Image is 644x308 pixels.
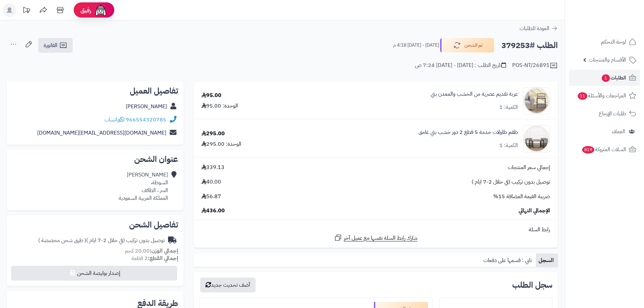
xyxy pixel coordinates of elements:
[472,178,550,186] span: توصيل بدون تركيب (في خلال 2-7 ايام )
[12,221,178,229] h2: تفاصيل الشحن
[520,24,549,32] span: العودة للطلبات
[431,90,518,98] a: عربة تقديم عصرية من الخشب والمعدن بني
[519,207,550,215] span: الإجمالي النهائي
[38,236,86,244] span: ( طرق شحن مخصصة )
[201,130,225,138] div: 295.00
[44,41,57,49] span: الفاتورة
[334,234,418,242] a: شارك رابط السلة نفسها مع عميل آخر
[569,123,640,140] a: العملاء
[12,87,178,95] h2: تفاصيل العميل
[577,91,626,100] span: المراجعات والأسئلة
[589,55,626,65] span: الأقسام والمنتجات
[612,127,625,136] span: العملاء
[493,193,550,200] span: ضريبة القيمة المضافة 15%
[415,62,506,69] div: تاريخ الطلب : [DATE] - [DATE] 7:24 ص
[598,15,638,29] img: logo-2.png
[499,103,518,111] div: الكمية: 1
[344,234,418,242] span: شارك رابط السلة نفسها مع عميل آخر
[201,193,221,200] span: 56.87
[481,254,536,267] a: تابي : قسمها على دفعات
[419,128,518,136] a: طقم طاولات خدمة 5 قطع 2 دور خشب بني غامق
[512,281,552,289] h3: سجل الطلب
[440,38,494,52] button: تم الشحن
[499,142,518,149] div: الكمية: 1
[125,247,178,255] small: 20.00 كجم
[201,164,224,171] span: 339.13
[148,254,178,262] strong: إجمالي القطع:
[599,109,626,118] span: طلبات الإرجاع
[393,42,439,49] small: [DATE] - [DATE] 4:18 م
[520,24,558,32] a: العودة للطلبات
[569,141,640,158] a: السلات المتروكة819
[523,125,550,152] img: 1754739259-1-90x90.jpg
[201,178,221,186] span: 40.00
[104,116,124,124] a: واتساب
[38,237,165,244] div: توصيل بدون تركيب (في خلال 2-7 ايام )
[512,62,558,70] div: POS-NT/26891
[119,171,168,202] div: [PERSON_NAME] السوطة، السر ، الطائف المملكة العربية السعودية
[37,129,166,137] a: [DOMAIN_NAME][EMAIL_ADDRESS][DOMAIN_NAME]
[569,70,640,86] a: الطلبات1
[126,116,166,124] a: 966554320785
[11,266,177,281] button: إصدار بوليصة الشحن
[569,88,640,104] a: المراجعات والأسئلة11
[508,164,550,171] span: إجمالي سعر المنتجات
[601,37,626,47] span: لوحة التحكم
[137,299,178,307] h2: طريقة الدفع
[601,73,626,82] span: الطلبات
[201,140,241,148] div: الوحدة: 295.00
[581,145,626,154] span: السلات المتروكة
[201,207,225,215] span: 436.00
[12,155,178,163] h2: عنوان الشحن
[132,254,178,262] small: 2 قطعة
[578,92,588,100] span: 11
[38,38,73,53] a: الفاتورة
[569,34,640,50] a: لوحة التحكم
[94,3,108,17] img: ai-face.png
[536,254,558,267] a: السجل
[523,87,550,114] img: 1752926963-1-90x90.jpg
[602,74,610,82] span: 1
[501,39,558,52] h2: الطلب #379253
[80,6,91,14] span: رفيق
[569,105,640,122] a: طلبات الإرجاع
[200,278,256,292] button: أضف تحديث جديد
[18,3,35,19] a: تحديثات المنصة
[196,226,555,234] div: رابط السلة
[150,247,178,255] strong: إجمالي الوزن:
[126,102,167,111] a: [PERSON_NAME]
[201,92,221,99] div: 95.00
[582,146,594,154] span: 819
[201,102,238,110] div: الوحدة: 95.00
